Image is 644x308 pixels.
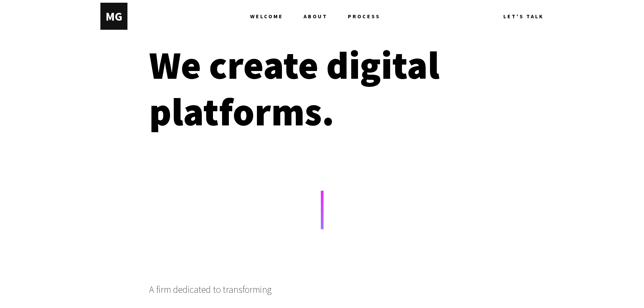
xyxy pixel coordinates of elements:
span: WELCOME [250,3,283,30]
a: WELCOME [250,3,304,30]
a: ABOUT [304,3,348,30]
div: M G [105,9,122,24]
a: PROCESS [348,3,380,30]
span: ABOUT [304,3,328,30]
a: LET'S TALK [503,3,544,30]
h2: We create digital platforms. [149,42,495,135]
